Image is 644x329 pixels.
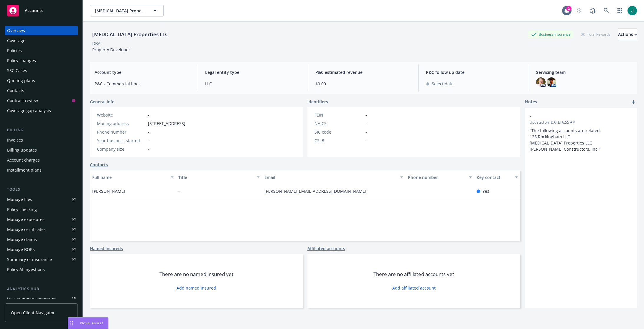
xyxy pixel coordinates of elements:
button: Phone number [406,170,475,184]
div: Analytics hub [5,286,78,292]
a: SSC Cases [5,66,78,75]
a: Invoices [5,135,78,145]
a: Policy AI ingestions [5,265,78,274]
span: - [365,112,367,118]
div: Invoices [7,135,23,145]
div: Drag to move [68,318,75,329]
div: Policies [7,46,22,55]
span: Accounts [25,8,43,13]
span: [PERSON_NAME] [92,188,125,194]
div: Billing updates [7,145,37,155]
button: Nova Assist [68,317,108,329]
span: $0.00 [315,81,411,87]
div: Key contact [477,174,511,180]
div: Loss summary generator [7,294,56,304]
div: Year business started [97,137,146,144]
a: Manage exposures [5,215,78,224]
a: Report a Bug [587,5,599,16]
div: Policy checking [7,205,37,214]
a: Accounts [5,2,78,19]
img: photo [627,6,637,15]
span: Property Developer [92,47,130,52]
div: Company size [97,146,146,152]
div: Manage exposures [7,215,45,224]
span: - [365,129,367,135]
a: Manage files [5,195,78,204]
span: - [178,188,180,194]
img: photo [547,77,556,87]
span: Identifiers [307,99,328,105]
span: Select date [432,81,454,87]
span: - [148,137,149,144]
span: General info [90,99,115,105]
span: Yes [482,188,489,194]
span: P&C estimated revenue [315,69,411,75]
a: Quoting plans [5,76,78,85]
a: Contacts [5,86,78,95]
a: Manage claims [5,235,78,244]
a: add [630,99,637,106]
div: Overview [7,26,25,35]
div: Account charges [7,155,40,165]
div: 2 [566,6,571,11]
button: Key contact [474,170,520,184]
div: Email [264,174,397,180]
div: Phone number [97,129,146,135]
a: Search [600,5,612,16]
div: CSLB [314,137,363,144]
div: Phone number [408,174,466,180]
div: Manage files [7,195,32,204]
a: Add named insured [177,285,216,291]
div: Tools [5,187,78,192]
span: - [365,120,367,127]
a: Switch app [614,5,626,16]
span: Nova Assist [80,320,103,325]
a: Overview [5,26,78,35]
span: Updated on [DATE] 6:55 AM [530,120,632,125]
button: Title [176,170,262,184]
span: There are no affiliated accounts yet [373,271,454,278]
a: Contract review [5,96,78,105]
a: Coverage gap analysis [5,106,78,115]
div: Manage BORs [7,245,35,254]
div: Policy changes [7,56,36,65]
div: Actions [618,29,637,40]
div: Coverage [7,36,25,45]
a: Billing updates [5,145,78,155]
span: Open Client Navigator [11,310,55,316]
span: Legal entity type [205,69,301,75]
button: Full name [90,170,176,184]
button: Actions [618,29,637,40]
div: -Updated on [DATE] 6:55 AM"The following accounts are related: 126 Rockingham LLC [MEDICAL_DATA] ... [525,108,637,157]
span: Account type [95,69,191,75]
div: Contract review [7,96,38,105]
img: photo [536,77,546,87]
a: Start snowing [573,5,585,16]
a: Contacts [90,162,108,168]
div: Mailing address [97,120,146,127]
span: LLC [205,81,301,87]
div: Website [97,112,146,118]
div: Title [178,174,253,180]
div: Billing [5,127,78,133]
span: - [148,129,149,135]
span: [MEDICAL_DATA] Properties LLC [95,8,146,14]
a: [PERSON_NAME][EMAIL_ADDRESS][DOMAIN_NAME] [264,188,371,194]
span: [STREET_ADDRESS] [148,120,185,127]
span: P&C - Commercial lines [95,81,191,87]
span: P&C follow up date [426,69,522,75]
a: Loss summary generator [5,294,78,304]
div: Business Insurance [528,31,574,38]
div: SSC Cases [7,66,27,75]
div: NAICS [314,120,363,127]
div: Policy AI ingestions [7,265,45,274]
div: DBA: - [92,40,103,46]
span: - [530,113,617,119]
div: Installment plans [7,165,42,175]
div: Quoting plans [7,76,35,85]
a: Summary of insurance [5,255,78,264]
div: Manage certificates [7,225,46,234]
span: Notes [525,99,537,106]
div: Total Rewards [578,31,613,38]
